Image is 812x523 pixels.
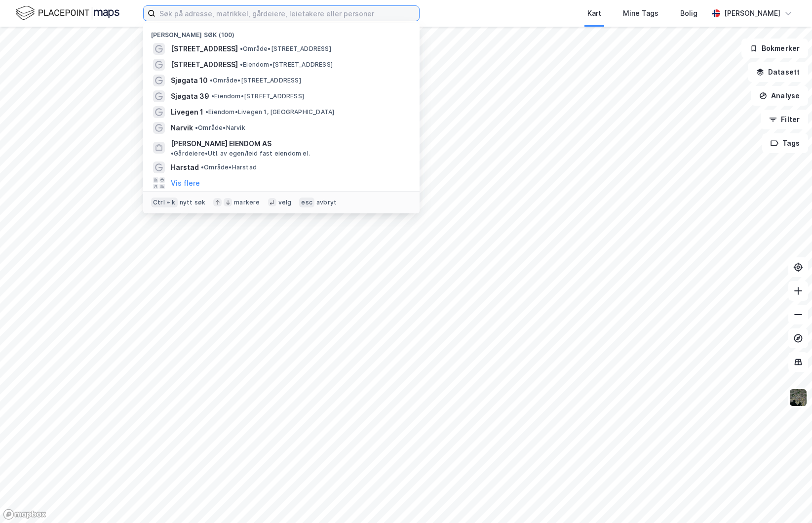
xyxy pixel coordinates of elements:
span: [PERSON_NAME] EIENDOM AS [171,138,271,150]
span: Narvik [171,122,193,134]
span: [STREET_ADDRESS] [171,59,238,71]
span: • [240,45,243,52]
div: Kart [587,7,601,19]
div: avbryt [316,199,337,206]
img: logo.f888ab2527a4732fd821a326f86c7f29.svg [16,4,119,22]
span: [STREET_ADDRESS] [171,43,238,55]
div: esc [299,198,314,207]
iframe: Chat Widget [763,476,812,523]
span: Eiendom • [STREET_ADDRESS] [211,92,304,100]
span: • [171,150,174,157]
div: Mine Tags [623,7,658,19]
div: velg [278,199,292,206]
span: • [201,163,204,171]
span: • [210,77,213,84]
span: Område • Narvik [195,124,245,132]
span: Sjøgata 10 [171,75,208,86]
span: • [205,108,208,116]
button: Vis flere [171,177,200,189]
div: Kontrollprogram for chat [763,476,812,523]
div: [PERSON_NAME] søk (100) [143,23,420,41]
input: Søk på adresse, matrikkel, gårdeiere, leietakere eller personer [155,6,419,21]
span: Eiendom • Livegen 1, [GEOGRAPHIC_DATA] [205,108,334,116]
span: Område • [STREET_ADDRESS] [240,45,331,53]
span: Område • Harstad [201,163,257,171]
span: Område • [STREET_ADDRESS] [210,77,301,84]
div: Ctrl + k [151,198,178,207]
span: Eiendom • [STREET_ADDRESS] [240,61,333,69]
span: Livegen 1 [171,106,203,118]
div: markere [234,199,260,206]
span: Sjøgata 39 [171,90,209,102]
div: Bolig [680,7,697,19]
div: nytt søk [180,199,206,206]
span: Gårdeiere • Utl. av egen/leid fast eiendom el. [171,150,310,158]
span: • [240,61,243,68]
div: [PERSON_NAME] [724,7,780,19]
span: • [211,92,214,100]
span: • [195,124,198,131]
span: Harstad [171,161,199,173]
